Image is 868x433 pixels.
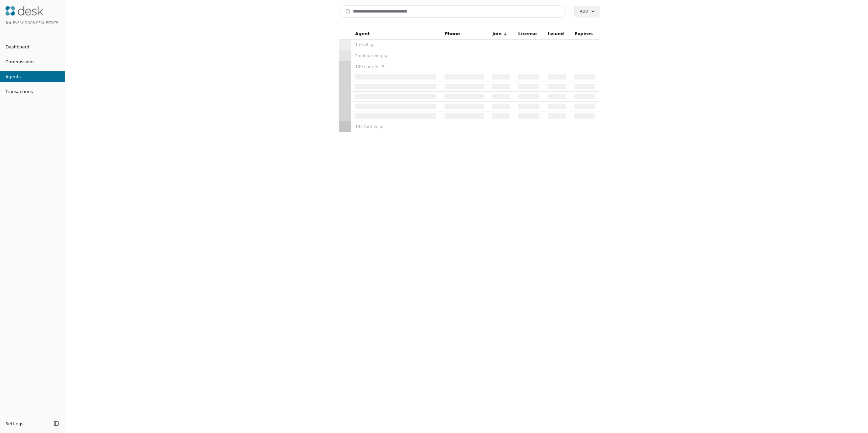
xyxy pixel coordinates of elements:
[3,418,52,429] button: Settings
[5,420,23,427] span: Settings
[492,30,501,38] span: Join
[5,6,43,16] img: Desk
[355,63,379,70] span: 109 current
[5,20,12,25] span: for
[574,6,599,17] button: Add
[355,30,370,38] span: Agent
[385,53,388,59] span: ▶
[355,42,436,48] div: 1 draft
[574,30,593,38] span: Expires
[13,21,58,25] span: Every Door Real Estate
[445,30,460,38] span: Phone
[380,124,383,130] span: ▶
[355,123,436,130] div: 192 former
[355,52,436,59] div: 2 onboarding
[518,30,537,38] span: License
[371,42,374,48] span: ▶
[381,64,384,70] span: ▼
[548,30,564,38] span: Issued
